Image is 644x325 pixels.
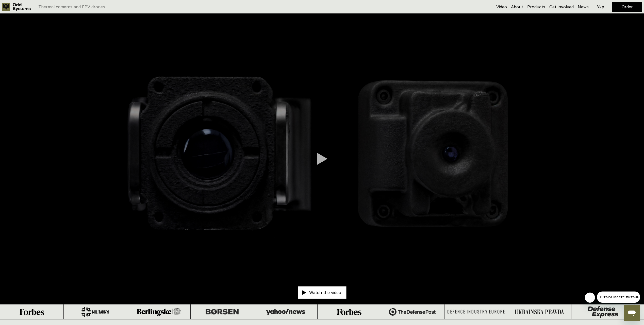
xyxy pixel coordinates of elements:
span: Вітаю! Маєте питання? [3,4,46,8]
iframe: Chiudi messaggio [585,293,595,303]
iframe: Pulsante per aprire la finestra di messaggistica [624,305,640,321]
a: About [511,4,523,9]
a: Products [527,4,545,9]
a: Order [622,4,633,9]
p: Watch the video [309,290,341,295]
a: News [578,4,589,9]
p: Укр [597,5,604,9]
a: Get involved [549,4,574,9]
iframe: Messaggio dall’azienda [597,292,640,303]
a: Video [496,4,507,9]
p: Thermal cameras and FPV drones [38,5,105,9]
